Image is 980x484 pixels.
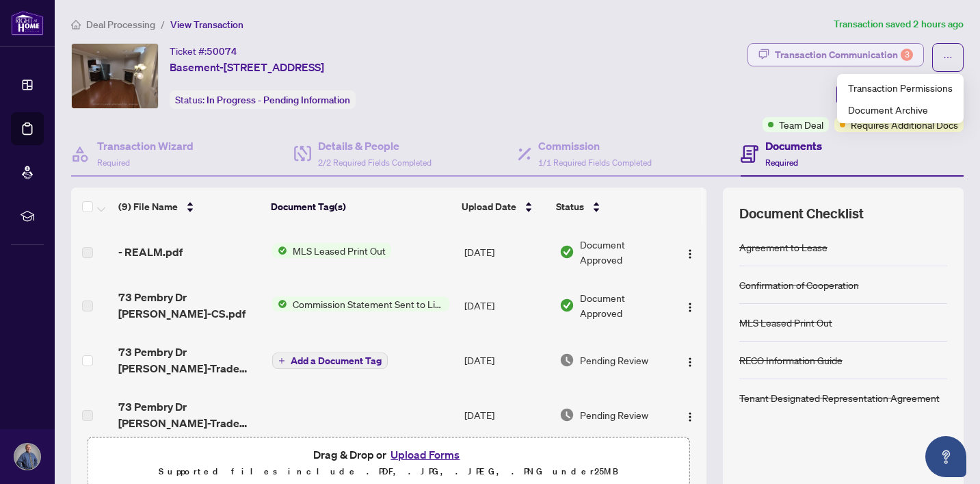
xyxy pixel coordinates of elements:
[679,349,701,371] button: Logo
[848,80,953,95] span: Transaction Permissions
[459,387,554,442] td: [DATE]
[272,352,388,370] button: Add a Document Tag
[456,188,551,226] th: Upload Date
[14,444,40,470] img: Profile Icon
[118,289,261,322] span: 73 Pembry Dr [PERSON_NAME]-CS.pdf
[556,199,584,214] span: Status
[272,243,391,258] button: Status IconMLS Leased Print Out
[291,356,382,366] span: Add a Document Tag
[462,199,516,214] span: Upload Date
[11,10,44,36] img: logo
[559,298,574,313] img: Document Status
[779,117,823,132] span: Team Deal
[580,407,648,422] span: Pending Review
[272,353,388,369] button: Add a Document Tag
[739,315,832,330] div: MLS Leased Print Out
[459,333,554,387] td: [DATE]
[747,43,924,66] button: Transaction Communication3
[925,436,966,477] button: Open asap
[459,278,554,333] td: [DATE]
[272,296,449,311] button: Status IconCommission Statement Sent to Listing Brokerage
[318,157,432,168] span: 2/2 Required Fields Completed
[170,43,237,59] div: Ticket #:
[739,353,843,368] div: RECO Information Guide
[96,463,681,480] p: Supported files include .PDF, .JPG, .JPEG, .PNG under 25 MB
[765,157,798,168] span: Required
[685,357,696,368] img: Logo
[170,59,324,75] span: Basement-[STREET_ADDRESS]
[272,296,287,311] img: Status Icon
[836,83,964,106] button: Submit for Admin Review
[265,188,456,226] th: Document Tag(s)
[765,138,822,154] h4: Documents
[72,44,158,108] img: IMG-E12240412_1.jpg
[278,357,285,364] span: plus
[834,16,964,32] article: Transaction saved 2 hours ago
[739,240,827,255] div: Agreement to Lease
[459,226,554,278] td: [DATE]
[207,94,350,106] span: In Progress - Pending Information
[559,244,574,259] img: Document Status
[679,241,701,263] button: Logo
[170,90,356,109] div: Status:
[739,277,859,292] div: Confirmation of Cooperation
[86,18,155,31] span: Deal Processing
[685,302,696,313] img: Logo
[207,45,237,58] span: 50074
[318,138,432,154] h4: Details & People
[851,117,958,132] span: Requires Additional Docs
[679,294,701,316] button: Logo
[118,244,183,260] span: - REALM.pdf
[580,237,667,267] span: Document Approved
[943,53,953,62] span: ellipsis
[580,353,648,368] span: Pending Review
[287,243,391,258] span: MLS Leased Print Out
[538,138,652,154] h4: Commission
[71,20,81,29] span: home
[170,18,243,31] span: View Transaction
[679,404,701,426] button: Logo
[551,188,669,226] th: Status
[559,353,574,368] img: Document Status
[287,296,449,311] span: Commission Statement Sent to Listing Brokerage
[559,407,574,422] img: Document Status
[97,157,130,168] span: Required
[538,157,652,168] span: 1/1 Required Fields Completed
[775,44,913,66] div: Transaction Communication
[313,446,464,463] span: Drag & Drop or
[580,290,667,320] span: Document Approved
[272,243,287,258] img: Status Icon
[848,102,953,117] span: Document Archive
[113,188,265,226] th: (9) File Name
[901,49,913,61] div: 3
[161,16,165,32] li: /
[386,446,464,463] button: Upload Forms
[97,138,194,154] h4: Transaction Wizard
[685,411,696,422] img: Logo
[739,204,864,223] span: Document Checklist
[118,199,178,214] span: (9) File Name
[118,344,261,377] span: 73 Pembry Dr [PERSON_NAME]-Trade sheet-Ben to review.pdf
[118,398,261,431] span: 73 Pembry Dr [PERSON_NAME]-Trade sheet-[PERSON_NAME] to review.pdf
[739,390,940,405] div: Tenant Designated Representation Agreement
[685,249,696,259] img: Logo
